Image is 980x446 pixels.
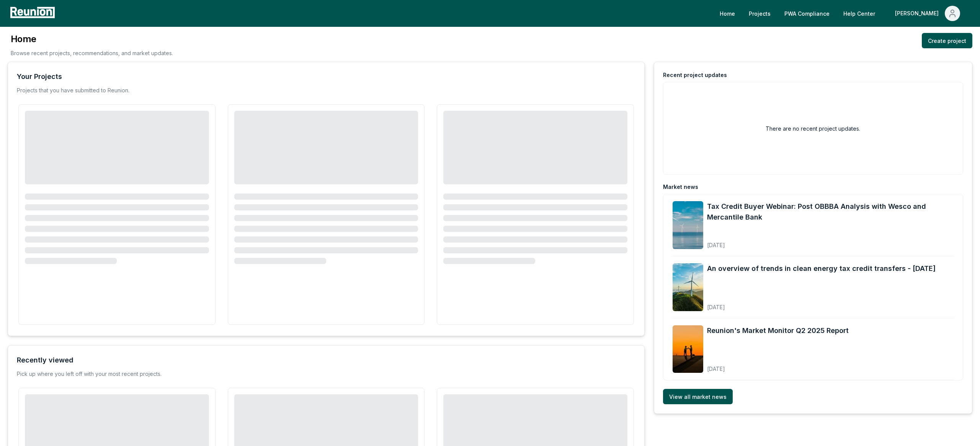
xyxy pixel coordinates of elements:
[17,370,162,378] div: Pick up where you left off with your most recent projects.
[17,355,73,366] div: Recently viewed
[11,49,173,57] p: Browse recent projects, recommendations, and market updates.
[707,359,849,373] div: [DATE]
[778,6,836,21] a: PWA Compliance
[707,298,936,311] div: [DATE]
[707,201,954,223] a: Tax Credit Buyer Webinar: Post OBBBA Analysis with Wesco and Mercantile Bank
[837,6,881,21] a: Help Center
[707,263,936,274] a: An overview of trends in clean energy tax credit transfers - [DATE]
[889,6,966,21] button: [PERSON_NAME]
[895,6,942,21] div: [PERSON_NAME]
[673,201,703,249] img: Tax Credit Buyer Webinar: Post OBBBA Analysis with Wesco and Mercantile Bank
[714,6,741,21] a: Home
[707,325,849,336] a: Reunion's Market Monitor Q2 2025 Report
[11,33,173,45] h3: Home
[766,125,860,133] h2: There are no recent project updates.
[663,183,698,191] div: Market news
[17,71,62,82] div: Your Projects
[707,236,954,249] div: [DATE]
[663,389,733,404] a: View all market news
[17,87,129,94] p: Projects that you have submitted to Reunion.
[673,263,703,311] img: An overview of trends in clean energy tax credit transfers - August 2025
[663,71,727,79] div: Recent project updates
[922,33,972,48] a: Create project
[673,325,703,373] img: Reunion's Market Monitor Q2 2025 Report
[714,6,972,21] nav: Main
[743,6,777,21] a: Projects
